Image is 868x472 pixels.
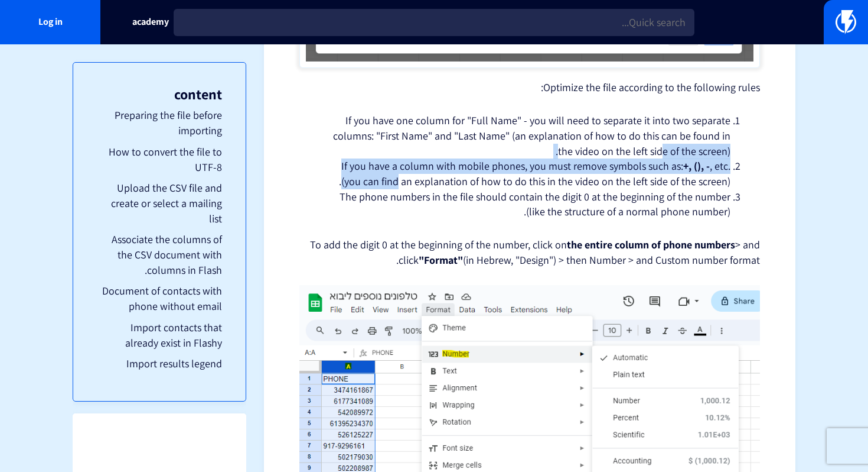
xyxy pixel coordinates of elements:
font: Document of contacts with phone without email [102,284,222,313]
a: Import contacts that already exist in Flashy [97,320,222,350]
font: Import contacts that already exist in Flashy [125,321,222,350]
a: Preparing the file before importing [97,108,222,138]
font: Log in [38,15,63,28]
font: Upload the CSV file and create or select a mailing list [111,181,222,225]
font: How to convert the file to UTF-8 [109,145,222,174]
font: The phone numbers in the file should contain the digit 0 at the beginning of the number (like the... [340,190,730,219]
font: Import results legend [126,357,222,370]
font: +, (), - [683,159,710,173]
font: , etc. (you can find an explanation of how to do this in the video on the left side of the screen). [339,159,730,188]
font: Preparing the file before importing [115,108,222,137]
font: academy [132,15,169,28]
a: Associate the columns of the CSV document with columns in Flash. [97,232,222,277]
font: content [174,85,222,104]
input: Quick search... [174,9,694,36]
font: (in Hebrew, "Design") > then Number > and Custom number format. [396,253,760,267]
font: Associate the columns of the CSV document with columns in Flash. [112,232,222,276]
a: Upload the CSV file and create or select a mailing list [97,180,222,226]
a: Document of contacts with phone without email [97,283,222,313]
font: the entire column of phone numbers [567,238,735,251]
font: If you have a column with mobile phones, you must remove symbols such as: [341,159,683,173]
font: If you have one column for "Full Name" - you will need to separate it into two separate columns: ... [333,114,730,157]
font: "Format" [419,253,463,267]
font: > and click [399,238,760,267]
font: To add the digit 0 at the beginning of the number, click on [310,238,567,251]
font: Optimize the file according to the following rules: [541,80,760,94]
a: How to convert the file to UTF-8 [97,144,222,174]
a: Import results legend [97,356,222,371]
